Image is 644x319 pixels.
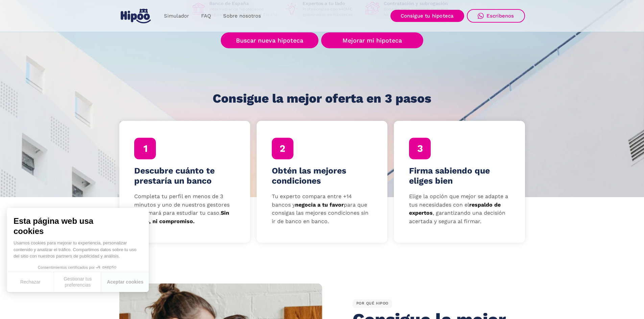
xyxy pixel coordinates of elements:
a: Escríbenos [467,9,525,23]
div: POR QUÉ HIPOO [353,299,392,308]
h4: Obtén las mejores condiciones [272,166,373,186]
div: Escríbenos [486,13,514,19]
a: FAQ [195,9,217,23]
p: Tu experto compara entre +14 bancos y para que consigas las mejores condiciones sin ir de banco e... [272,192,373,226]
a: Simulador [158,9,195,23]
a: Consigue tu hipoteca [390,10,464,22]
h4: Firma sabiendo que eliges bien [409,166,510,186]
a: Mejorar mi hipoteca [321,32,423,48]
a: home [119,6,152,26]
h4: Descubre cuánto te prestaría un banco [134,166,235,186]
a: Buscar nueva hipoteca [221,32,318,48]
p: Completa tu perfil en menos de 3 minutos y uno de nuestros gestores te llamará para estudiar tu c... [134,192,235,226]
strong: Sin coste, ni compromiso. [134,210,229,224]
strong: negocia a tu favor [295,202,344,208]
h1: Consigue la mejor oferta en 3 pasos [213,92,431,105]
a: Sobre nosotros [217,9,267,23]
p: Elige la opción que mejor se adapte a tus necesidades con el , garantizando una decisión acertada... [409,192,510,226]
